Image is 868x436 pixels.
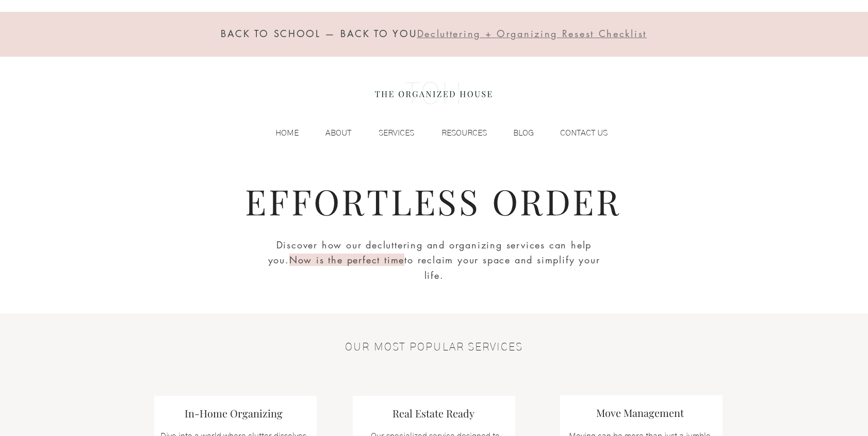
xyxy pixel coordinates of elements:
[492,125,539,141] a: BLOG
[417,27,647,40] span: Decluttering + Organizing Resest Checklist
[417,30,647,39] a: Decluttering + Organizing Resest Checklist
[578,406,702,420] h3: Move Management
[254,125,613,141] nav: Site
[320,125,356,141] p: ABOUT
[289,254,404,266] span: Now is the perfect time
[508,125,539,141] p: BLOG
[221,27,417,40] span: BACK TO SCHOOL — BACK TO YOU
[373,125,419,141] p: SERVICES
[539,125,613,141] a: CONTACT US
[370,73,497,114] img: the organized house
[245,177,621,224] span: EFFORTLESS ORDER
[356,125,419,141] a: SERVICES
[419,125,492,141] a: RESOURCES
[436,125,492,141] p: RESOURCES
[254,125,304,141] a: HOME
[270,125,304,141] p: HOME
[555,125,613,141] p: CONTACT US
[372,406,496,421] h3: Real Estate Ready
[304,125,356,141] a: ABOUT
[345,342,523,353] span: OUR MOST POPULAR SERVICES
[268,239,600,282] span: Discover how our decluttering and organizing services can help you. to reclaim your space and sim...
[172,406,296,421] h3: In-Home Organizing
